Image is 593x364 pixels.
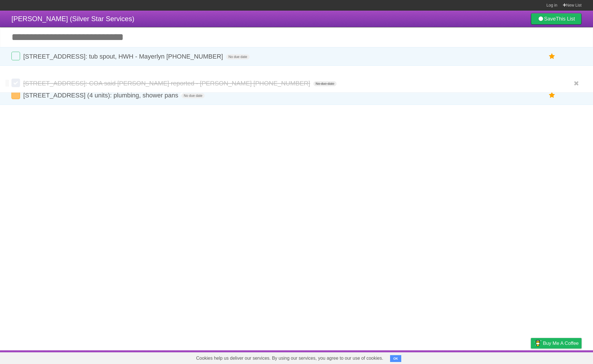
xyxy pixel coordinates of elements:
span: No due date [181,93,205,98]
b: This List [556,16,575,22]
label: Done [11,52,20,60]
a: Buy me a coffee [531,338,582,349]
a: Suggest a feature [545,352,582,363]
span: Buy me a coffee [543,338,579,348]
label: Star task [547,52,558,61]
a: Terms [504,352,517,363]
button: OK [390,355,401,362]
span: [STREET_ADDRESS]: tub spout, HWH - Mayerlyn [PHONE_NUMBER] [23,53,224,60]
a: About [455,352,467,363]
span: [STREET_ADDRESS] (4 units): plumbing, shower pans [23,92,180,99]
span: Cookies help us deliver our services. By using our services, you agree to our use of cookies. [190,353,389,364]
label: Done [11,79,20,87]
span: No due date [226,54,249,59]
label: Done [11,91,20,99]
span: [PERSON_NAME] (Silver Star Services) [11,15,134,23]
a: Privacy [523,352,538,363]
span: No due date [313,81,337,86]
span: [STREET_ADDRESS]: COA said [PERSON_NAME] reported - [PERSON_NAME] [PHONE_NUMBER] [23,80,311,87]
a: SaveThis List [531,13,582,25]
a: Developers [474,352,497,363]
img: Buy me a coffee [534,338,541,348]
